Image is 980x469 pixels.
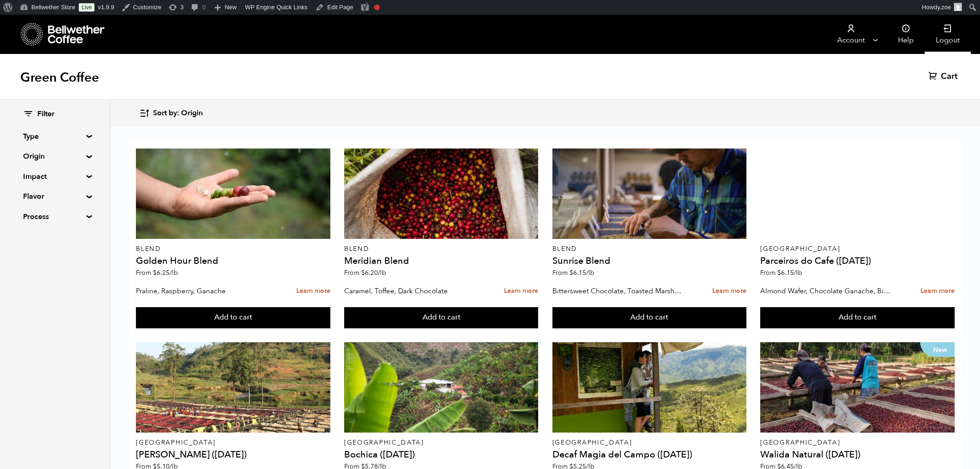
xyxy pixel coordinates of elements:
[374,5,380,10] div: Focus keyphrase not set
[586,268,594,277] span: /lb
[136,246,330,252] p: Blend
[136,268,178,277] span: From
[760,439,954,446] p: [GEOGRAPHIC_DATA]
[153,268,178,277] bdi: 6.25
[760,246,954,252] p: [GEOGRAPHIC_DATA]
[344,307,538,328] button: Add to cart
[777,268,781,277] span: $
[760,256,954,266] h4: Parceiros do Cafe ([DATE])
[928,71,960,82] a: Cart
[344,284,476,298] p: Caramel, Toffee, Dark Chocolate
[136,307,330,328] button: Add to cart
[344,450,538,459] h4: Bochica ([DATE])
[712,281,746,301] a: Learn more
[153,108,203,119] span: Sort by: Origin
[23,151,87,162] summary: Origin
[361,268,365,277] span: $
[760,450,954,459] h4: Walida Natural ([DATE])
[23,131,87,142] summary: Type
[552,268,594,277] span: From
[136,256,330,266] h4: Golden Hour Blend
[344,268,386,277] span: From
[170,268,178,277] span: /lb
[552,450,746,459] h4: Decaf Magia del Campo ([DATE])
[136,284,268,298] p: Praline, Raspberry, Ganache
[344,256,538,266] h4: Meridian Blend
[153,268,157,277] span: $
[361,268,386,277] bdi: 6.20
[139,102,203,124] button: Sort by: Origin
[504,281,538,301] a: Learn more
[925,15,971,54] a: Logout
[569,268,594,277] bdi: 6.15
[552,246,746,252] p: Blend
[344,246,538,252] p: Blend
[941,71,957,82] span: Cart
[136,450,330,459] h4: [PERSON_NAME] ([DATE])
[760,307,954,328] button: Add to cart
[552,439,746,446] p: [GEOGRAPHIC_DATA]
[941,4,951,11] span: zoe
[760,342,954,433] a: New
[920,342,955,357] p: New
[344,439,538,446] p: [GEOGRAPHIC_DATA]
[552,256,746,266] h4: Sunrise Blend
[20,69,99,86] h1: Green Coffee
[569,268,573,277] span: $
[79,3,94,12] a: Live
[23,191,87,202] summary: Flavor
[296,281,330,301] a: Learn more
[37,109,54,119] span: Filter
[552,284,684,298] p: Bittersweet Chocolate, Toasted Marshmallow, Candied Orange, Praline
[23,171,87,182] summary: Impact
[552,307,746,328] button: Add to cart
[921,281,955,301] a: Learn more
[760,284,892,298] p: Almond Wafer, Chocolate Ganache, Bing Cherry
[23,211,87,222] summary: Process
[136,439,330,446] p: [GEOGRAPHIC_DATA]
[822,15,879,54] a: Account
[378,268,386,277] span: /lb
[760,268,802,277] span: From
[794,268,802,277] span: /lb
[887,15,925,54] a: Help
[777,268,802,277] bdi: 6.15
